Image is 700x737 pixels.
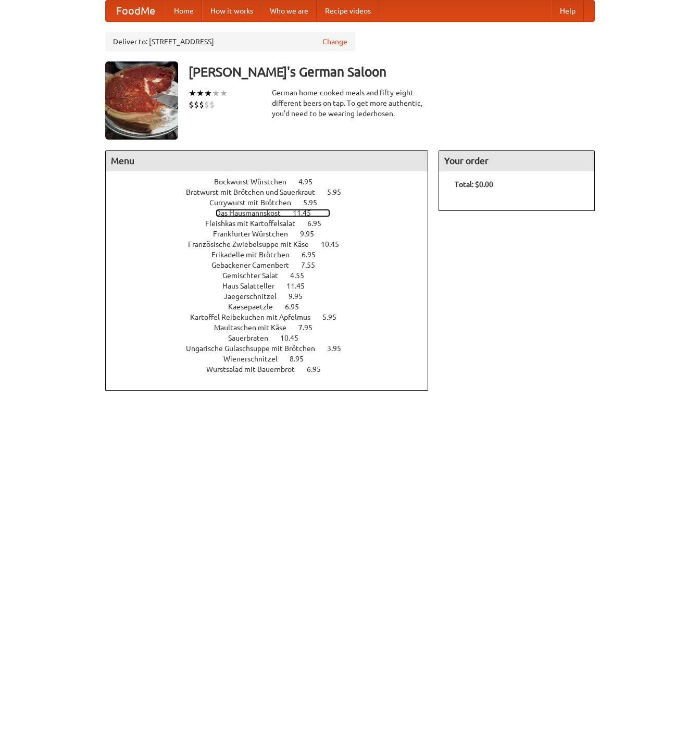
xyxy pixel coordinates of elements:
span: Ungarische Gulaschsuppe mit Brötchen [186,344,326,353]
span: Französische Zwiebelsuppe mit Käse [188,240,319,248]
li: $ [209,99,215,110]
a: Französische Zwiebelsuppe mit Käse 10.45 [188,240,358,248]
span: 9.95 [300,230,324,238]
span: Bratwurst mit Brötchen und Sauerkraut [186,188,326,196]
a: Frankfurter Würstchen 9.95 [213,230,333,238]
div: Deliver to: [STREET_ADDRESS] [105,32,355,51]
span: 5.95 [303,198,328,207]
span: Das Hausmannskost [216,209,291,217]
span: 6.95 [307,365,331,373]
a: Maultaschen mit Käse 7.95 [214,323,332,332]
a: Gebackener Camenbert 7.55 [211,261,334,269]
a: Recipe videos [317,1,379,21]
a: Bratwurst mit Brötchen und Sauerkraut 5.95 [186,188,360,196]
span: 10.45 [321,240,349,248]
span: 10.45 [280,334,309,342]
span: 11.45 [293,209,321,217]
span: Wurstsalad mit Bauernbrot [206,365,305,373]
span: 4.55 [290,271,315,280]
span: Frikadelle mit Brötchen [211,251,300,259]
li: ★ [204,88,212,99]
span: 6.95 [307,219,332,228]
a: How it works [202,1,261,21]
a: Sauerbraten 10.45 [228,334,318,342]
span: 4.95 [298,178,323,186]
img: angular.jpg [105,61,178,140]
div: German home-cooked meals and fifty-eight different beers on tap. To get more authentic, you'd nee... [272,88,428,119]
span: 8.95 [290,355,314,363]
span: Sauerbraten [228,334,279,342]
span: 3.95 [327,344,352,353]
span: Wienerschnitzel [223,355,288,363]
a: Gemischter Salat 4.55 [222,271,323,280]
span: 5.95 [322,313,347,321]
a: Frikadelle mit Brötchen 6.95 [211,251,335,259]
span: 5.95 [327,188,352,196]
a: Ungarische Gulaschsuppe mit Brötchen 3.95 [186,344,360,353]
a: Kaesepaetzle 6.95 [228,303,318,311]
a: Bockwurst Würstchen 4.95 [214,178,332,186]
span: 9.95 [289,292,313,301]
span: 6.95 [285,303,309,311]
a: Change [322,36,347,47]
a: Home [166,1,202,21]
li: $ [189,99,194,110]
h4: Your order [439,151,594,171]
a: Kartoffel Reibekuchen mit Apfelmus 5.95 [190,313,356,321]
span: Kaesepaetzle [228,303,283,311]
span: Currywurst mit Brötchen [209,198,302,207]
li: $ [199,99,204,110]
span: Frankfurter Würstchen [213,230,298,238]
span: Kartoffel Reibekuchen mit Apfelmus [190,313,321,321]
a: Fleishkas mit Kartoffelsalat 6.95 [205,219,341,228]
span: Bockwurst Würstchen [214,178,297,186]
a: Wienerschnitzel 8.95 [223,355,323,363]
a: FoodMe [106,1,166,21]
li: ★ [189,88,196,99]
a: Jaegerschnitzel 9.95 [224,292,322,301]
h4: Menu [106,151,428,171]
li: ★ [212,88,220,99]
li: $ [194,99,199,110]
span: Jaegerschnitzel [224,292,287,301]
span: Maultaschen mit Käse [214,323,297,332]
li: ★ [196,88,204,99]
span: Gebackener Camenbert [211,261,299,269]
li: $ [204,99,209,110]
span: Fleishkas mit Kartoffelsalat [205,219,306,228]
span: 7.55 [301,261,326,269]
span: 7.95 [298,323,323,332]
span: Gemischter Salat [222,271,289,280]
a: Who we are [261,1,317,21]
a: Haus Salatteller 11.45 [222,282,324,290]
a: Help [552,1,584,21]
h3: [PERSON_NAME]'s German Saloon [189,61,595,82]
li: ★ [220,88,228,99]
span: Haus Salatteller [222,282,285,290]
a: Das Hausmannskost 11.45 [216,209,330,217]
span: 6.95 [302,251,326,259]
a: Currywurst mit Brötchen 5.95 [209,198,336,207]
a: Wurstsalad mit Bauernbrot 6.95 [206,365,340,373]
b: Total: $0.00 [455,180,493,189]
span: 11.45 [286,282,315,290]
